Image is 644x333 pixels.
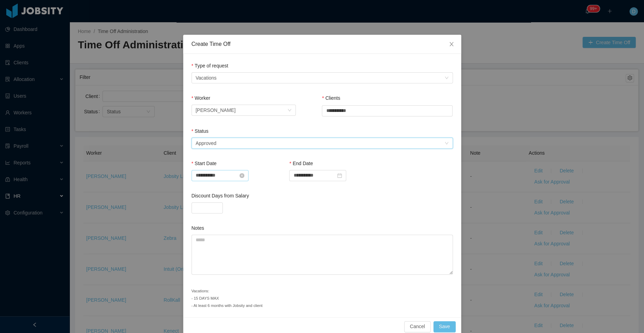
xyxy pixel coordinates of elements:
label: Start Date [191,161,217,166]
div: Create Time Off [191,40,453,48]
label: Type of request [191,63,228,68]
label: Worker [191,95,210,101]
small: Vacations: - 15 DAYS MAX - At least 6 months with Jobsity and client [191,289,263,308]
div: Vacations [196,73,217,83]
label: Notes [191,225,204,231]
div: Approved [196,138,217,148]
textarea: Notes [191,235,453,275]
label: Status [191,128,209,134]
i: icon: close-circle [239,173,244,178]
button: Save [433,321,456,332]
label: Discount Days from Salary [191,193,249,198]
i: icon: calendar [337,173,342,178]
input: Discount Days from Salary [192,203,222,213]
button: Cancel [404,321,431,332]
i: icon: close [449,41,454,47]
button: Close [442,35,461,54]
div: Omar Nieves [196,105,236,115]
label: Clients [322,95,340,101]
label: End Date [289,161,313,166]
